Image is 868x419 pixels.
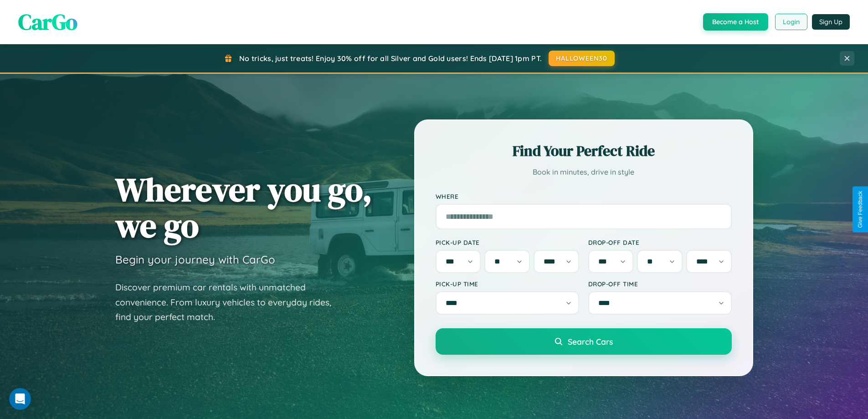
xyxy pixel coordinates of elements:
[436,192,732,200] label: Where
[436,328,732,355] button: Search Cars
[568,336,613,347] span: Search Cars
[588,238,732,246] label: Drop-off Date
[115,280,343,325] p: Discover premium car rentals with unmatched convenience. From luxury vehicles to everyday rides, ...
[549,51,615,66] button: HALLOWEEN30
[239,54,542,63] span: No tricks, just treats! Enjoy 30% off for all Silver and Gold users! Ends [DATE] 1pm PT.
[18,7,77,37] span: CarGo
[436,280,579,288] label: Pick-up Time
[703,13,768,31] button: Become a Host
[9,388,31,410] iframe: Intercom live chat
[115,253,275,266] h3: Begin your journey with CarGo
[775,14,807,30] button: Login
[436,166,732,179] p: Book in minutes, drive in style
[436,238,579,246] label: Pick-up Date
[588,280,732,288] label: Drop-off Time
[812,14,850,30] button: Sign Up
[857,191,863,228] div: Give Feedback
[436,141,732,161] h2: Find Your Perfect Ride
[115,171,372,243] h1: Wherever you go, we go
